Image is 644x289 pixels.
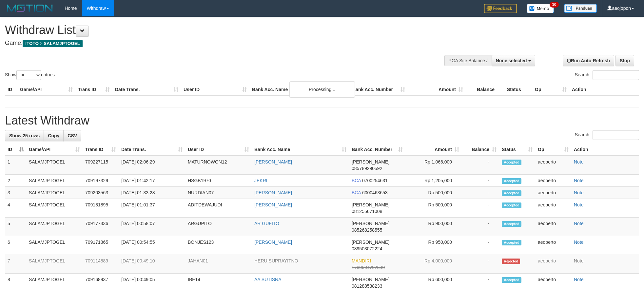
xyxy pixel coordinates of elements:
a: Note [574,159,584,164]
td: [DATE] 01:33:28 [119,187,185,199]
th: Balance: activate to sort column ascending [462,144,499,156]
a: Note [574,190,584,195]
span: BCA [352,178,361,183]
th: Bank Acc. Number [350,84,408,96]
td: - [462,156,499,175]
span: Copy 0700254631 to clipboard [362,178,388,183]
td: SALAMJPTOGEL [26,199,83,218]
td: [DATE] 00:54:55 [119,236,185,255]
th: Action [569,84,639,96]
label: Show entries [5,70,55,80]
th: Action [571,144,639,156]
span: CSV [68,133,77,138]
td: aeoberto [535,187,571,199]
td: aeoberto [535,156,571,175]
td: BONJES123 [185,236,252,255]
a: Note [574,258,584,263]
h4: Game: [5,40,423,47]
span: [PERSON_NAME] [352,202,389,207]
button: None selected [492,55,535,66]
td: 1 [5,156,26,175]
a: [PERSON_NAME] [254,202,292,207]
td: Rp 950,000 [405,236,462,255]
a: [PERSON_NAME] [254,190,292,195]
td: SALAMJPTOGEL [26,187,83,199]
th: ID: activate to sort column descending [5,144,26,156]
td: [DATE] 00:49:10 [119,255,185,274]
td: [DATE] 00:58:07 [119,218,185,236]
span: Rejected [502,259,520,264]
span: Copy 6000463653 to clipboard [362,190,388,195]
td: aeoberto [535,255,571,274]
td: 3 [5,187,26,199]
span: None selected [496,58,527,63]
td: Rp 1,066,000 [405,156,462,175]
td: Rp 500,000 [405,187,462,199]
td: Rp 4,000,000 [405,255,462,274]
span: Copy 085789290592 to clipboard [352,166,382,171]
th: Game/API: activate to sort column ascending [26,144,83,156]
td: 709114889 [83,255,119,274]
th: Status: activate to sort column ascending [499,144,535,156]
img: Feedback.jpg [484,4,517,13]
td: 7 [5,255,26,274]
td: 2 [5,175,26,187]
span: Copy 085268258555 to clipboard [352,227,382,233]
td: SALAMJPTOGEL [26,175,83,187]
select: Showentries [16,70,41,80]
td: NURDIAN07 [185,187,252,199]
td: 4 [5,199,26,218]
a: Note [574,221,584,226]
a: Stop [615,55,634,66]
span: Accepted [502,160,521,165]
td: 6 [5,236,26,255]
th: Op [532,84,569,96]
th: Status [504,84,532,96]
td: HSGB1970 [185,175,252,187]
span: Accepted [502,178,521,184]
td: 5 [5,218,26,236]
a: [PERSON_NAME] [254,240,292,245]
th: ID [5,84,17,96]
h1: Latest Withdraw [5,114,639,127]
h1: Withdraw List [5,24,423,37]
td: ADITDEWAJUDI [185,199,252,218]
span: 10 [550,2,558,8]
th: Balance [466,84,504,96]
td: - [462,255,499,274]
th: Date Trans.: activate to sort column ascending [119,144,185,156]
span: Copy [48,133,59,138]
th: Bank Acc. Number: activate to sort column ascending [349,144,405,156]
span: Show 25 rows [9,133,40,138]
span: Copy 089503072224 to clipboard [352,246,382,251]
td: aeoberto [535,199,571,218]
th: Bank Acc. Name [249,84,350,96]
span: [PERSON_NAME] [352,277,389,282]
input: Search: [593,130,639,140]
th: User ID [181,84,249,96]
td: SALAMJPTOGEL [26,156,83,175]
a: Note [574,240,584,245]
a: AR GUFITO [254,221,279,226]
td: SALAMJPTOGEL [26,236,83,255]
td: Rp 900,000 [405,218,462,236]
td: aeoberto [535,218,571,236]
th: Game/API [17,84,75,96]
td: [DATE] 01:42:17 [119,175,185,187]
td: - [462,187,499,199]
span: Accepted [502,221,521,227]
span: Copy 1780004707549 to clipboard [352,265,385,270]
th: Amount [408,84,466,96]
td: [DATE] 01:01:37 [119,199,185,218]
th: Trans ID: activate to sort column ascending [83,144,119,156]
a: CSV [63,130,81,141]
td: [DATE] 02:06:29 [119,156,185,175]
span: [PERSON_NAME] [352,221,389,226]
label: Search: [575,70,639,80]
span: Copy 081288538233 to clipboard [352,283,382,289]
span: Accepted [502,277,521,283]
a: HERU SUPRAYITNO [254,258,298,263]
td: - [462,175,499,187]
a: [PERSON_NAME] [254,159,292,164]
th: Amount: activate to sort column ascending [405,144,462,156]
